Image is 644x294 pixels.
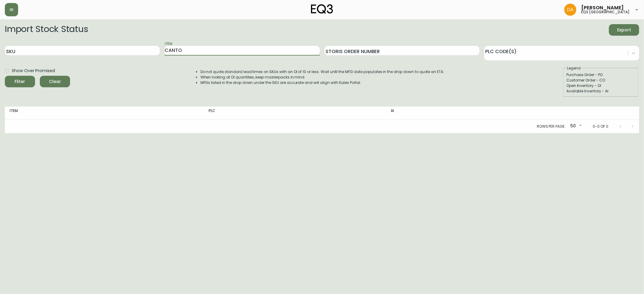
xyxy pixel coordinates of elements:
span: [PERSON_NAME] [581,5,624,10]
legend: Legend [566,66,581,71]
p: 0-0 of 0 [593,124,608,129]
button: Export [609,24,639,36]
li: MFGs listed in the drop down under the SKU are accurate and will align with Sales Portal. [200,80,444,85]
div: Purchase Order - PO [566,72,635,78]
li: Do not quote standard lead times on SKUs with an OI of 10 or less. Wait until the MFG date popula... [200,69,444,75]
th: Item [5,107,204,120]
img: dd1a7e8db21a0ac8adbf82b84ca05374 [564,4,576,16]
button: Filter [5,76,35,87]
button: Clear [40,76,70,87]
th: PLC [204,107,386,120]
span: Show Over Promised [12,68,55,74]
h2: Import Stock Status [5,24,88,36]
p: Rows per page: [537,124,566,129]
div: Available Inventory - AI [566,88,635,94]
li: When looking at OI quantities, keep masterpacks in mind. [200,75,444,80]
img: logo [311,4,333,14]
div: Open Inventory - OI [566,83,635,88]
h5: eq3 [GEOGRAPHIC_DATA] [581,10,630,14]
th: AI [386,107,531,120]
div: 50 [568,121,583,131]
span: Clear [45,78,65,85]
span: Export [614,26,634,34]
div: Customer Order - CO [566,78,635,83]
